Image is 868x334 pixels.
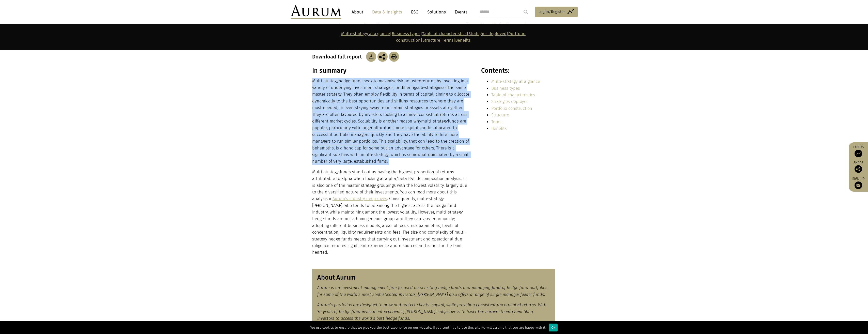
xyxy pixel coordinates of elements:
[855,181,862,189] img: Sign up to our newsletter
[855,165,862,173] img: Share this post
[851,145,865,157] a: Funds
[453,38,455,43] strong: |
[312,79,339,83] span: Multi-strategy
[491,86,520,91] a: Business types
[421,119,448,124] span: multi-strategy
[535,7,578,17] a: Log in/Register
[491,119,502,124] a: Terms
[312,67,470,74] h3: In summary
[491,126,507,131] a: Benefits
[452,7,467,17] a: Events
[317,274,550,281] h3: About Aurum
[408,7,421,17] a: ESG
[851,161,865,173] div: Share
[481,67,555,74] h3: Contents:
[422,38,440,43] a: Structure
[317,302,546,321] em: Aurum’s portfolios are designed to grow and protect clients’ capital, while providing consistent ...
[370,7,405,17] a: Data & Insights
[366,52,376,62] img: Download Article
[521,7,531,17] input: Submit
[341,31,526,43] strong: | | | | | |
[491,106,532,111] a: Portfolio construction
[491,99,529,104] a: Strategies deployed
[422,31,467,36] a: Table of characteristics
[291,5,341,19] img: Aurum
[397,79,421,83] span: risk-adjusted
[317,285,547,297] em: Aurum is an investment management firm focused on selecting hedge funds and managing fund of hedg...
[491,113,509,117] a: Structure
[312,169,470,256] p: Multi-strategy funds stand out as having the highest proportion of returns attributable to alpha ...
[312,78,470,165] p: hedge funds seek to maximise returns by investing in a variety of underlying investment strategie...
[539,9,565,15] span: Log in/Register
[425,7,448,17] a: Solutions
[389,52,399,62] img: Download Article
[416,85,443,90] span: sub-strategies
[333,196,387,201] a: Aurum’s industry deep dives
[442,38,453,43] a: Terms
[392,31,420,36] a: Business types
[349,7,366,17] a: About
[468,31,507,36] a: Strategies deployed
[491,93,535,97] a: Table of characteristics
[851,177,865,189] a: Sign up
[312,54,365,60] h3: Download full report
[855,150,862,157] img: Access Funds
[455,38,471,43] a: Benefits
[377,52,388,62] img: Share this post
[341,31,390,36] a: Multi-strategy at a glance
[362,152,388,157] span: multi-strategy
[549,324,558,331] div: Ok
[491,79,540,84] a: Multi-strategy at a glance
